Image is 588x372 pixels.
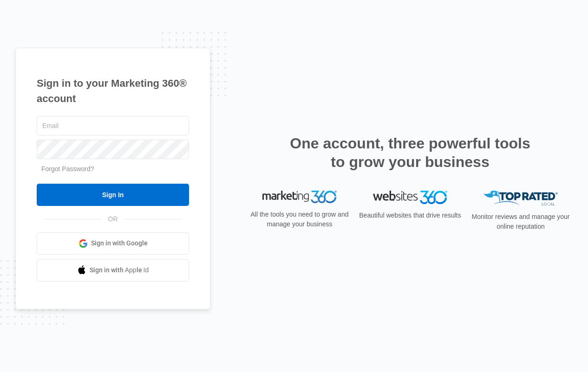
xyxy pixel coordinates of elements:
h2: One account, three powerful tools to grow your business [287,134,533,171]
img: Websites 360 [373,191,447,204]
span: OR [102,214,124,224]
img: Top Rated Local [483,191,558,206]
a: Sign in with Apple Id [37,259,189,282]
p: Beautiful websites that drive results [358,211,462,220]
input: Email [37,116,189,135]
img: Marketing 360 [262,191,337,204]
span: Sign in with Google [91,238,148,248]
input: Sign In [37,184,189,206]
p: All the tools you need to grow and manage your business [248,210,352,229]
span: Sign in with Apple Id [90,265,149,275]
a: Sign in with Google [37,232,189,255]
h1: Sign in to your Marketing 360® account [37,76,189,106]
p: Monitor reviews and manage your online reputation [469,212,573,231]
a: Forgot Password? [41,165,94,173]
